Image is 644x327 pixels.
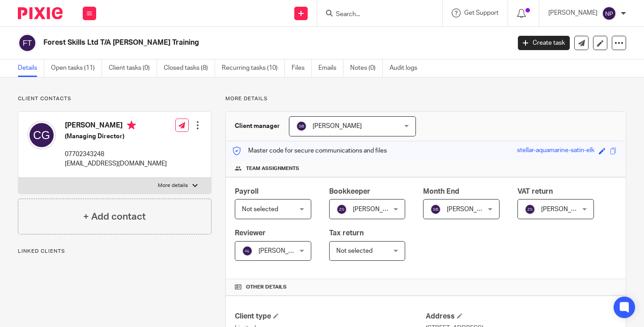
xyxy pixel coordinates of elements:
[235,229,266,237] span: Reviewer
[18,95,212,102] p: Client contacts
[329,188,370,195] span: Bookkeeper
[18,59,44,77] a: Details
[518,36,570,50] a: Create task
[18,248,212,255] p: Linked clients
[350,59,383,77] a: Notes (0)
[43,38,412,47] h2: Forest Skills Ltd T/A [PERSON_NAME] Training
[27,121,56,149] img: svg%3E
[225,95,626,102] p: More details
[426,312,617,321] h4: Address
[164,59,215,77] a: Closed tasks (8)
[235,312,426,321] h4: Client type
[18,7,63,19] img: Pixie
[292,59,312,77] a: Files
[447,206,496,212] span: [PERSON_NAME]
[83,210,146,224] h4: + Add contact
[65,132,167,141] h5: (Managing Director)
[336,204,347,215] img: svg%3E
[329,229,364,237] span: Tax return
[517,146,594,156] div: stellar-aquamarine-satin-elk
[51,59,102,77] a: Open tasks (11)
[233,146,387,155] p: Master code for secure communications and files
[335,11,415,19] input: Search
[109,59,157,77] a: Client tasks (0)
[548,8,597,17] p: [PERSON_NAME]
[65,121,167,132] h4: [PERSON_NAME]
[235,188,258,195] span: Payroll
[222,59,285,77] a: Recurring tasks (10)
[390,59,424,77] a: Audit logs
[246,284,287,291] span: Other details
[464,10,499,16] span: Get Support
[242,206,278,212] span: Not selected
[423,188,459,195] span: Month End
[602,6,616,21] img: svg%3E
[525,204,535,215] img: svg%3E
[65,150,167,159] p: 07702343248
[296,121,307,132] img: svg%3E
[258,248,308,254] span: [PERSON_NAME]
[235,122,280,131] h3: Client manager
[313,123,362,129] span: [PERSON_NAME]
[318,59,343,77] a: Emails
[517,188,553,195] span: VAT return
[336,248,373,254] span: Not selected
[18,34,37,52] img: svg%3E
[65,159,167,168] p: [EMAIL_ADDRESS][DOMAIN_NAME]
[353,206,402,212] span: [PERSON_NAME]
[246,165,299,172] span: Team assignments
[430,204,441,215] img: svg%3E
[158,182,188,189] p: More details
[242,246,253,256] img: svg%3E
[541,206,590,212] span: [PERSON_NAME]
[127,121,136,130] i: Primary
